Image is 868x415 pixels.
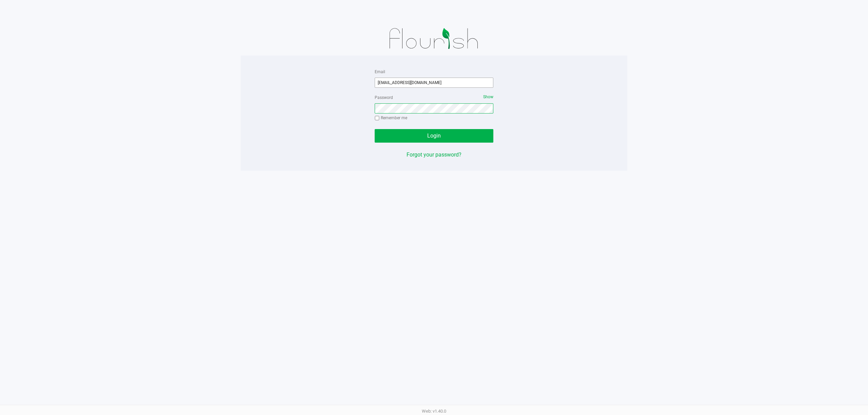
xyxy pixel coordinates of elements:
[407,151,461,159] button: Forgot your password?
[375,115,407,121] label: Remember me
[375,69,385,75] label: Email
[375,129,493,143] button: Login
[375,95,393,101] label: Password
[422,409,446,414] span: Web: v1.40.0
[483,95,493,99] span: Show
[375,116,379,121] input: Remember me
[427,132,441,139] span: Login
